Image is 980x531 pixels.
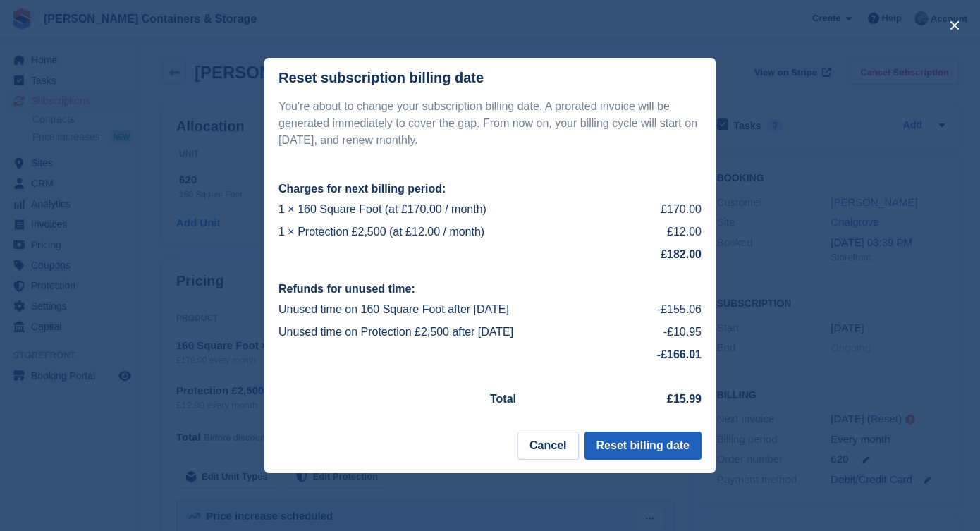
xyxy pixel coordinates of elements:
td: 1 × Protection £2,500 (at £12.00 / month) [278,221,632,243]
td: £12.00 [632,221,702,243]
button: Reset billing date [584,432,702,460]
strong: Total [490,393,516,405]
td: 1 × 160 Square Foot (at £170.00 / month) [278,198,632,221]
div: Reset subscription billing date [278,70,484,86]
h2: Charges for next billing period: [278,183,702,195]
strong: £15.99 [667,393,702,405]
td: -£10.95 [634,321,702,343]
td: £170.00 [632,198,702,221]
td: -£155.06 [634,298,702,321]
td: Unused time on Protection £2,500 after [DATE] [278,321,634,343]
strong: -£166.01 [657,348,702,360]
h2: Refunds for unused time: [278,283,702,295]
strong: £182.00 [661,248,702,260]
button: Cancel [517,432,578,460]
td: Unused time on 160 Square Foot after [DATE] [278,298,634,321]
button: close [943,14,966,37]
p: You're about to change your subscription billing date. A prorated invoice will be generated immed... [278,98,702,149]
